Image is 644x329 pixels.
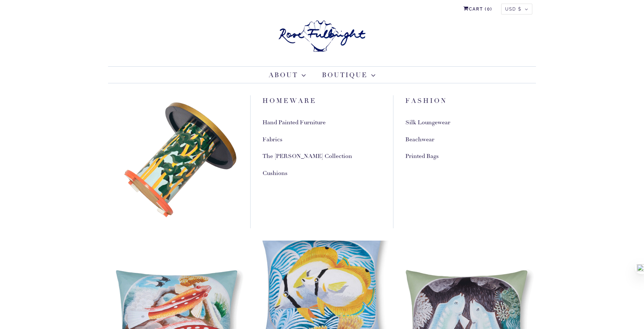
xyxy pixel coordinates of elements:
a: Cushions [263,170,288,177]
a: Boutique [322,70,376,80]
a: Silk Loungewear [405,119,450,126]
a: Printed Bags [405,153,439,160]
a: Fabrics [263,136,282,143]
a: Homeware [263,97,317,105]
a: About [269,70,306,80]
a: Beachwear [405,136,434,143]
a: Fashion [405,97,447,105]
a: The [PERSON_NAME] Collection [263,153,352,160]
span: 0 [487,7,490,12]
a: Hand Painted Furniture [263,119,326,126]
button: USD $ [501,4,532,14]
a: Cart (0) [463,4,492,14]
